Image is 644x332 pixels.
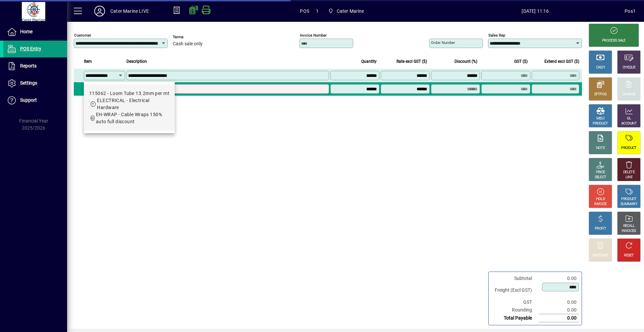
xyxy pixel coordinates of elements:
[110,6,149,16] div: Cater Marine LIVE
[454,58,477,65] span: Discount (%)
[596,65,605,70] div: CASH
[20,46,41,51] span: POS Entry
[3,92,67,109] a: Support
[491,314,539,322] td: Total Payable
[300,33,327,38] mat-label: Invoice number
[84,58,92,65] span: Item
[173,41,203,47] span: Cash sale only
[539,306,579,314] td: 0.00
[621,121,637,126] div: ACCOUNT
[126,58,147,65] span: Description
[544,58,579,65] span: Extend excl GST ($)
[96,112,162,124] span: EH-WRAP - Cable Wraps 150% auto full discount
[594,92,607,97] div: EFTPOS
[20,97,37,103] span: Support
[593,121,608,126] div: PRODUCT
[623,92,636,97] div: CHARGE
[491,282,539,298] td: Freight (Excl GST)
[337,6,364,16] span: Cater Marine
[592,253,608,258] div: DISCOUNT
[316,6,319,16] span: 1
[539,298,579,306] td: 0.00
[446,6,625,16] span: [DATE] 11:16
[623,65,635,70] div: CHEQUE
[595,175,606,180] div: SELECT
[491,298,539,306] td: GST
[602,38,626,43] div: PROCESS SALE
[596,197,605,202] div: HOLD
[74,33,91,38] mat-label: Customer
[514,58,528,65] span: GST ($)
[491,306,539,314] td: Rounding
[325,5,367,17] span: Cater Marine
[431,40,455,45] mat-label: Order number
[539,314,579,322] td: 0.00
[89,90,169,97] div: 115062 - Loom Tube 13.2mm per mt
[3,58,67,75] a: Reports
[621,197,636,202] div: PRODUCT
[625,6,636,16] div: Pos1
[626,175,632,180] div: LINE
[539,275,579,282] td: 0.00
[596,170,605,175] div: PRICE
[621,146,636,151] div: PRODUCT
[623,170,635,175] div: DELETE
[20,29,33,34] span: Home
[20,63,37,68] span: Reports
[84,85,175,131] mat-option: 115062 - Loom Tube 13.2mm per mt
[596,116,604,121] div: MISC
[594,202,606,207] div: INVOICE
[621,202,637,207] div: SUMMARY
[623,224,635,229] div: RECALL
[97,98,149,110] span: ELECTRICAL - Electrical Hardware
[173,35,213,39] span: Terms
[491,275,539,282] td: Subtotal
[3,75,67,92] a: Settings
[488,33,505,38] mat-label: Sales rep
[627,116,631,121] div: GL
[361,58,377,65] span: Quantity
[396,58,427,65] span: Rate excl GST ($)
[596,146,605,151] div: NOTE
[3,23,67,40] a: Home
[20,80,37,86] span: Settings
[300,6,309,16] span: POS
[622,229,636,234] div: INVOICES
[624,253,634,258] div: RESET
[595,226,606,231] div: PROFIT
[89,5,110,17] button: Profile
